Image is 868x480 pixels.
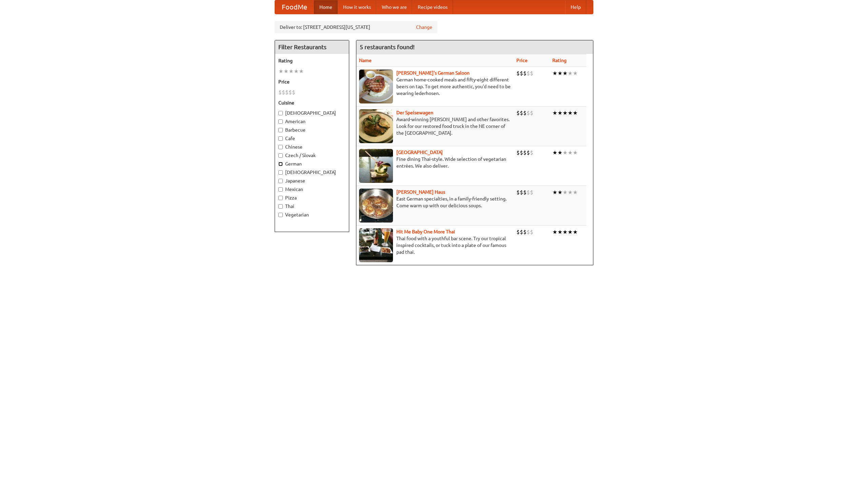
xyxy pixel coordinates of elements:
li: ★ [568,109,573,117]
h5: Price [278,78,346,85]
h5: Rating [278,57,346,64]
li: $ [523,109,527,117]
li: $ [527,70,530,77]
li: ★ [563,109,568,117]
li: $ [516,109,520,117]
label: [DEMOGRAPHIC_DATA] [278,110,346,116]
input: Pizza [278,196,283,200]
li: $ [530,149,533,156]
img: babythai.jpg [359,228,393,262]
a: [PERSON_NAME]'s German Saloon [396,70,470,76]
b: [GEOGRAPHIC_DATA] [396,150,443,155]
li: ★ [568,70,573,77]
li: $ [527,109,530,117]
li: ★ [278,68,283,75]
li: $ [516,70,520,77]
input: American [278,119,283,124]
li: $ [523,228,527,236]
label: Cafe [278,135,346,142]
li: $ [292,89,295,96]
li: ★ [573,109,578,117]
p: Fine dining Thai-style. Wide selection of vegetarian entrées. We also deliver. [359,156,511,169]
li: ★ [557,70,563,77]
input: [DEMOGRAPHIC_DATA] [278,111,283,115]
img: kohlhaus.jpg [359,189,393,223]
li: ★ [573,70,578,77]
label: Vegetarian [278,211,346,218]
img: speisewagen.jpg [359,109,393,143]
input: [DEMOGRAPHIC_DATA] [278,170,283,175]
a: Price [516,58,528,63]
li: ★ [552,149,557,156]
li: $ [527,228,530,236]
li: ★ [552,109,557,117]
li: $ [520,228,523,236]
input: Thai [278,204,283,209]
li: ★ [573,228,578,236]
li: ★ [563,189,568,196]
li: ★ [557,189,563,196]
input: Barbecue [278,128,283,132]
p: Award-winning [PERSON_NAME] and other favorites. Look for our restored food truck in the NE corne... [359,116,511,136]
li: $ [523,189,527,196]
a: How it works [338,0,376,14]
a: Name [359,58,372,63]
p: Thai food with a youthful bar scene. Try our tropical inspired cocktails, or tuck into a plate of... [359,235,511,255]
p: German home-cooked meals and fifty-eight different beers on tap. To get more authentic, you'd nee... [359,76,511,97]
label: Czech / Slovak [278,152,346,159]
input: Japanese [278,179,283,183]
li: $ [516,228,520,236]
li: ★ [557,149,563,156]
li: ★ [563,70,568,77]
li: ★ [552,228,557,236]
li: ★ [568,189,573,196]
li: $ [278,89,282,96]
li: ★ [573,149,578,156]
h5: Cuisine [278,99,346,106]
a: Help [565,0,586,14]
h4: Filter Restaurants [275,40,349,54]
a: Home [314,0,338,14]
li: ★ [573,189,578,196]
label: Mexican [278,186,346,193]
input: Cafe [278,136,283,141]
label: Thai [278,203,346,210]
li: $ [523,149,527,156]
a: Recipe videos [412,0,453,14]
li: ★ [294,68,299,75]
a: Der Speisewagen [396,110,433,115]
div: Deliver to: [STREET_ADDRESS][US_STATE] [275,21,437,33]
li: ★ [557,228,563,236]
li: $ [530,109,533,117]
input: Chinese [278,145,283,149]
label: Pizza [278,194,346,201]
li: ★ [552,189,557,196]
li: ★ [552,70,557,77]
a: FoodMe [275,0,314,14]
label: Barbecue [278,127,346,133]
label: American [278,118,346,125]
li: $ [523,70,527,77]
a: [PERSON_NAME] Haus [396,189,445,195]
li: $ [527,149,530,156]
li: ★ [563,228,568,236]
ng-pluralize: 5 restaurants found! [360,44,415,50]
label: Chinese [278,143,346,150]
a: Who we are [376,0,412,14]
li: $ [530,70,533,77]
label: German [278,160,346,167]
label: [DEMOGRAPHIC_DATA] [278,169,346,176]
a: Hit Me Baby One More Thai [396,229,455,234]
li: $ [530,228,533,236]
li: ★ [557,109,563,117]
li: $ [520,149,523,156]
li: ★ [289,68,294,75]
input: Mexican [278,187,283,192]
img: satay.jpg [359,149,393,183]
li: $ [516,149,520,156]
li: ★ [283,68,289,75]
li: $ [530,189,533,196]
